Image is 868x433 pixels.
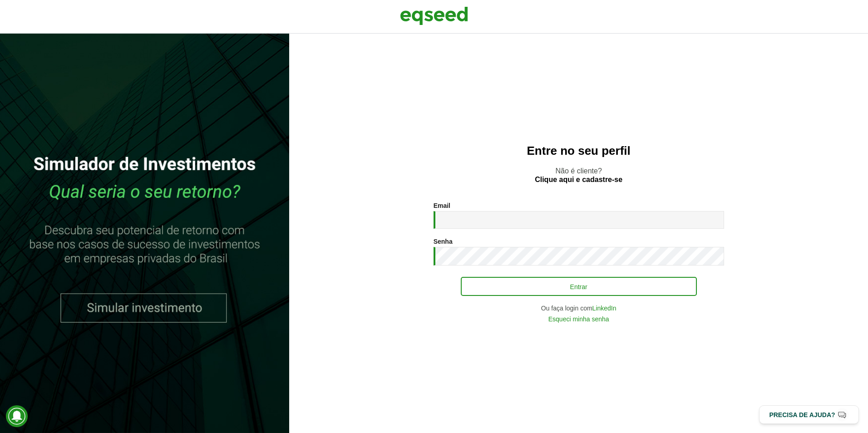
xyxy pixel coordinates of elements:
a: Esqueci minha senha [548,316,609,322]
h2: Entre no seu perfil [307,144,850,157]
div: Ou faça login com [434,305,724,311]
label: Email [434,202,450,209]
a: Clique aqui e cadastre-se [535,176,622,183]
p: Não é cliente? [307,167,850,184]
a: LinkedIn [592,305,616,311]
img: EqSeed Logo [400,5,468,27]
label: Senha [434,238,453,245]
button: Entrar [461,277,697,296]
